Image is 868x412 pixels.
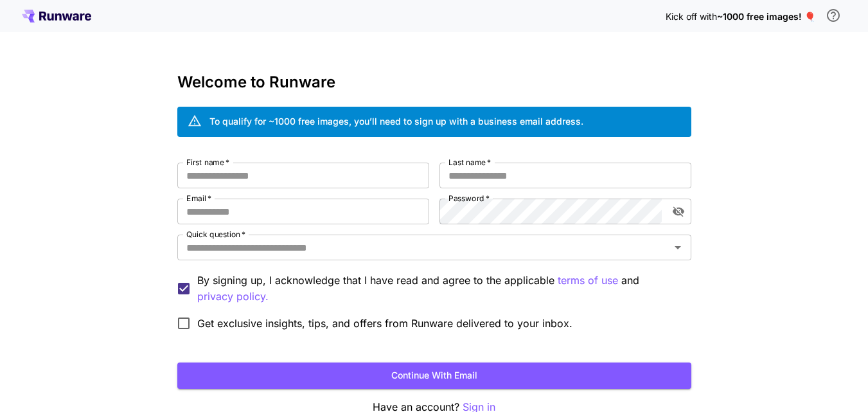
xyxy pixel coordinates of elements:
[669,238,687,256] button: Open
[558,273,618,289] p: terms of use
[197,273,681,305] p: By signing up, I acknowledge that I have read and agree to the applicable and
[177,363,691,389] button: Continue with email
[448,193,490,204] label: Password
[197,289,269,305] p: privacy policy.
[666,11,717,22] span: Kick off with
[186,193,211,204] label: Email
[558,273,618,289] button: By signing up, I acknowledge that I have read and agree to the applicable and privacy policy.
[186,157,229,168] label: First name
[197,316,572,331] span: Get exclusive insights, tips, and offers from Runware delivered to your inbox.
[186,229,245,240] label: Quick question
[717,11,815,22] span: ~1000 free images! 🎈
[667,200,690,223] button: toggle password visibility
[820,3,846,28] button: In order to qualify for free credit, you need to sign up with a business email address and click ...
[177,73,691,91] h3: Welcome to Runware
[197,289,269,305] button: By signing up, I acknowledge that I have read and agree to the applicable terms of use and
[209,114,583,128] div: To qualify for ~1000 free images, you’ll need to sign up with a business email address.
[448,157,491,168] label: Last name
